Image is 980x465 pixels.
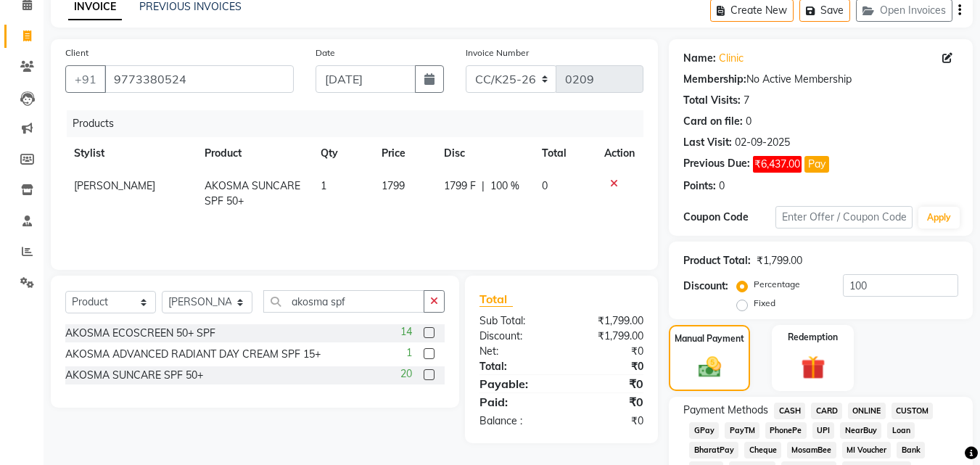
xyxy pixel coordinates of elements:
div: ₹0 [561,359,654,374]
input: Enter Offer / Coupon Code [775,206,913,229]
span: AKOSMA SUNCARE SPF 50+ [205,179,300,207]
div: Product Total: [683,253,751,268]
div: Points: [683,178,716,194]
label: Percentage [754,278,800,291]
span: NearBuy [840,422,881,439]
div: Previous Due: [683,156,750,173]
div: ₹0 [561,393,654,411]
div: ₹0 [561,413,654,429]
span: 0 [542,179,548,192]
label: Redemption [788,331,838,344]
span: [PERSON_NAME] [74,179,155,192]
div: 0 [746,114,752,129]
div: Last Visit: [683,135,732,150]
span: 100 % [490,178,519,194]
div: Net: [469,344,561,359]
div: Balance : [469,413,561,429]
img: _cash.svg [691,354,728,380]
label: Invoice Number [466,46,529,59]
span: BharatPay [689,442,738,458]
label: Client [65,46,88,59]
div: Membership: [683,72,746,87]
span: PayTM [725,422,759,439]
th: Total [533,137,596,170]
span: CARD [811,403,842,419]
div: Discount: [469,329,561,344]
span: | [482,178,485,194]
button: +91 [65,65,106,93]
div: ₹0 [561,375,654,392]
div: ₹1,799.00 [561,313,654,329]
span: Payment Methods [683,403,768,418]
label: Fixed [754,297,775,310]
th: Price [373,137,435,170]
div: AKOSMA ECOSCREEN 50+ SPF [65,326,215,341]
span: Bank [897,442,925,458]
div: Sub Total: [469,313,561,329]
input: Search or Scan [263,290,424,313]
label: Date [316,46,335,59]
span: 20 [400,366,412,382]
div: Products [67,110,654,137]
span: CASH [774,403,805,419]
span: 1 [406,345,412,361]
div: ₹1,799.00 [757,253,802,268]
span: ₹6,437.00 [753,156,802,173]
button: Apply [918,207,960,229]
th: Qty [312,137,373,170]
span: 1799 [382,179,405,192]
span: PhonePe [765,422,807,439]
div: Paid: [469,393,561,411]
img: _gift.svg [794,353,833,382]
div: Name: [683,51,716,66]
div: 02-09-2025 [735,135,790,150]
label: Manual Payment [675,332,744,345]
div: 0 [719,178,725,194]
span: Loan [887,422,915,439]
span: MosamBee [787,442,836,458]
th: Action [596,137,643,170]
div: AKOSMA ADVANCED RADIANT DAY CREAM SPF 15+ [65,347,321,362]
span: UPI [812,422,835,439]
input: Search by Name/Mobile/Email/Code [104,65,294,93]
th: Disc [435,137,532,170]
div: AKOSMA SUNCARE SPF 50+ [65,368,203,383]
div: Payable: [469,375,561,392]
span: 1799 F [444,178,476,194]
th: Stylist [65,137,196,170]
span: Cheque [744,442,781,458]
div: Coupon Code [683,210,775,225]
div: ₹1,799.00 [561,329,654,344]
div: No Active Membership [683,72,958,87]
div: Total Visits: [683,93,741,108]
div: Discount: [683,279,728,294]
span: Total [479,292,513,307]
span: 1 [321,179,326,192]
div: ₹0 [561,344,654,359]
span: GPay [689,422,719,439]
div: Total: [469,359,561,374]
div: Card on file: [683,114,743,129]
span: MI Voucher [842,442,892,458]
span: CUSTOM [892,403,934,419]
th: Product [196,137,313,170]
span: ONLINE [848,403,886,419]
a: Clinic [719,51,744,66]
span: 14 [400,324,412,340]
button: Pay [804,156,829,173]
div: 7 [744,93,749,108]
